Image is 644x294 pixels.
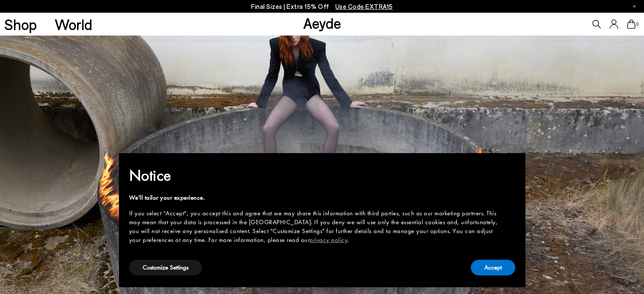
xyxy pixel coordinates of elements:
button: Close this notice [502,156,522,176]
h2: Notice [129,165,502,187]
p: Final Sizes | Extra 15% Off [251,1,393,12]
button: Customize Settings [129,260,202,275]
a: 0 [627,19,636,29]
a: privacy policy [310,236,348,244]
span: × [509,159,514,172]
button: Accept [471,260,515,275]
a: Aeyde [303,14,341,32]
span: 0 [636,22,640,27]
a: Shop [4,17,37,32]
div: If you select "Accept", you accept this and agree that we may share this information with third p... [129,209,502,245]
div: We'll tailor your experience. [129,193,502,202]
a: World [55,17,92,32]
span: Navigate to /collections/ss25-final-sizes [335,3,393,10]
